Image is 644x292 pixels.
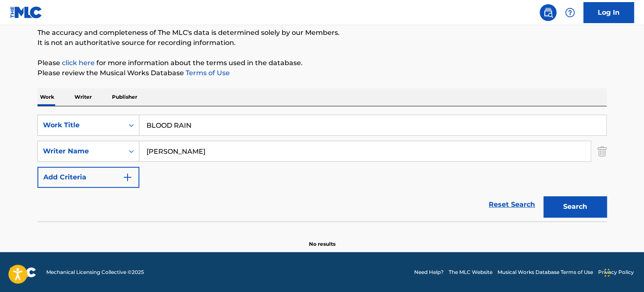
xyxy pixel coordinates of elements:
a: Musical Works Database Terms of Use [498,268,593,276]
form: Search Form [37,115,607,221]
img: help [565,8,575,18]
iframe: Chat Widget [602,252,644,292]
div: Writer Name [43,146,119,156]
p: Please review the Musical Works Database [37,68,607,78]
p: It is not an authoritative source for recording information. [37,38,607,48]
img: search [543,8,553,18]
button: Add Criteria [37,167,139,188]
p: The accuracy and completeness of The MLC's data is determined solely by our Members. [37,28,607,38]
span: Mechanical Licensing Collective © 2025 [46,268,144,276]
p: Please for more information about the terms used in the database. [37,58,607,68]
img: Delete Criterion [597,141,607,162]
div: Work Title [43,120,119,130]
a: click here [62,59,95,67]
a: The MLC Website [449,268,492,276]
p: No results [309,230,335,248]
img: logo [10,267,36,277]
img: 9d2ae6d4665cec9f34b9.svg [122,172,133,182]
p: Work [37,88,57,106]
img: MLC Logo [10,6,43,18]
a: Terms of Use [184,69,230,77]
p: Publisher [109,88,140,106]
a: Reset Search [484,195,539,214]
a: Log In [583,2,634,23]
a: Public Search [540,4,556,21]
a: Privacy Policy [598,268,634,276]
button: Search [543,196,607,217]
div: Help [562,4,578,21]
a: Need Help? [414,268,444,276]
p: Writer [72,88,94,106]
div: Drag [604,260,609,285]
